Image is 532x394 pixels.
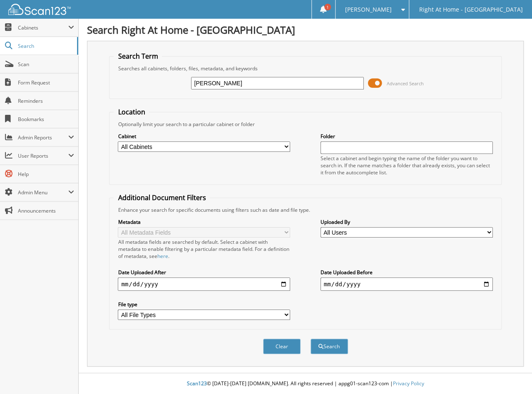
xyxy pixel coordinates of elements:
[18,207,74,214] span: Announcements
[321,155,493,176] div: Select a cabinet and begin typing the name of the folder you want to search in. If the name match...
[18,79,74,86] span: Form Request
[321,269,493,276] label: Date Uploaded Before
[8,4,71,15] img: scan123-logo-white.svg
[18,97,74,104] span: Reminders
[321,278,493,291] input: end
[118,218,290,225] label: Metadata
[118,278,290,291] input: start
[157,253,168,260] a: here
[79,374,532,394] div: © [DATE]-[DATE] [DOMAIN_NAME]. All rights reserved | appg01-scan123-com |
[393,380,424,387] a: Privacy Policy
[311,339,348,354] button: Search
[18,61,74,68] span: Scan
[187,380,207,387] span: Scan123
[114,65,497,72] div: Searches all cabinets, folders, files, metadata, and keywords
[321,218,493,225] label: Uploaded By
[118,133,290,140] label: Cabinet
[118,238,290,260] div: All metadata fields are searched by default. Select a cabinet with metadata to enable filtering b...
[345,7,392,12] span: [PERSON_NAME]
[18,116,74,123] span: Bookmarks
[114,193,210,202] legend: Additional Document Filters
[18,171,74,178] span: Help
[114,121,497,128] div: Optionally limit your search to a particular cabinet or folder
[114,107,149,116] legend: Location
[490,354,532,394] iframe: Chat Widget
[18,42,73,50] span: Search
[18,24,68,31] span: Cabinets
[114,206,497,213] div: Enhance your search for specific documents using filters such as date and file type.
[87,23,524,37] h1: Search Right At Home - [GEOGRAPHIC_DATA]
[321,133,493,140] label: Folder
[263,339,301,354] button: Clear
[387,80,424,87] span: Advanced Search
[18,134,68,141] span: Admin Reports
[324,4,331,10] span: 1
[118,301,290,308] label: File type
[114,52,162,61] legend: Search Term
[419,7,522,12] span: Right At Home - [GEOGRAPHIC_DATA]
[118,269,290,276] label: Date Uploaded After
[18,189,68,196] span: Admin Menu
[18,152,68,159] span: User Reports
